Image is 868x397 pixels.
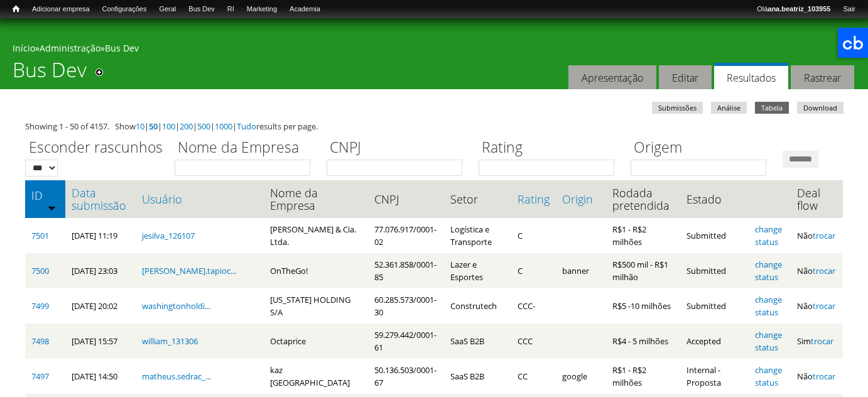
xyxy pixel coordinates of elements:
[755,102,789,114] a: Tabela
[714,63,788,90] a: Resultados
[680,218,749,253] td: Submitted
[444,180,511,218] th: Setor
[606,180,680,218] th: Rodada pretendida
[136,121,144,132] a: 10
[25,137,166,160] label: Esconder rascunhos
[444,253,511,288] td: Lazer e Esportes
[606,359,680,394] td: R$1 - R$2 milhões
[811,335,833,347] a: trocar
[264,253,369,288] td: OnTheGo!
[25,120,843,133] div: Showing 1 - 50 of 4157. Show | | | | | | results per page.
[659,65,712,90] a: Editar
[444,288,511,324] td: Construtech
[182,3,221,16] a: Bus Dev
[680,288,749,324] td: Submitted
[755,364,782,388] a: change status
[142,193,258,205] a: Usuário
[368,288,443,324] td: 60.285.573/0001-30
[31,265,49,276] a: 7500
[31,371,49,382] a: 7497
[680,324,749,359] td: Accepted
[105,42,139,54] a: Bus Dev
[215,121,232,132] a: 1000
[31,230,49,241] a: 7501
[444,359,511,394] td: SaaS B2B
[511,359,556,394] td: CC
[556,359,606,394] td: google
[72,187,129,212] a: Data submissão
[241,3,283,16] a: Marketing
[791,65,854,90] a: Rastrear
[13,42,855,58] div: » »
[813,300,835,312] a: trocar
[606,218,680,253] td: R$1 - R$2 milhões
[368,180,443,218] th: CNPJ
[264,180,369,218] th: Nome da Empresa
[368,218,443,253] td: 77.076.917/0001-02
[791,253,843,288] td: Não
[65,253,136,288] td: [DATE] 23:03
[711,102,747,114] a: Análise
[680,253,749,288] td: Submitted
[142,335,198,347] a: william_131306
[368,359,443,394] td: 50.136.503/0001-67
[568,65,656,90] a: Apresentação
[755,224,782,247] a: change status
[511,324,556,359] td: CCC
[142,230,195,241] a: jesilva_126107
[479,137,622,160] label: Rating
[368,324,443,359] td: 59.279.442/0001-61
[518,193,550,205] a: Rating
[65,288,136,324] td: [DATE] 20:02
[606,253,680,288] td: R$500 mil - R$1 milhão
[837,3,862,16] a: Sair
[368,253,443,288] td: 52.361.858/0001-85
[755,294,782,318] a: change status
[264,288,369,324] td: [US_STATE] HOLDING S/A
[813,230,835,241] a: trocar
[562,193,600,205] a: Origin
[791,359,843,394] td: Não
[65,324,136,359] td: [DATE] 15:57
[149,121,158,132] a: 50
[511,218,556,253] td: C
[264,324,369,359] td: Octaprice
[142,371,211,382] a: matheus.sedrac_...
[142,300,210,312] a: washingtonholdi...
[652,102,703,114] a: Submissões
[768,5,830,13] strong: ana.beatriz_103955
[264,218,369,253] td: [PERSON_NAME] & Cia. Ltda.
[511,288,556,324] td: CCC-
[40,42,100,54] a: Administração
[221,3,241,16] a: RI
[631,137,774,160] label: Origem
[31,189,59,202] a: ID
[13,58,87,89] h1: Bus Dev
[264,359,369,394] td: kaz [GEOGRAPHIC_DATA]
[175,137,318,160] label: Nome da Empresa
[197,121,210,132] a: 500
[31,335,49,347] a: 7498
[791,218,843,253] td: Não
[755,259,782,283] a: change status
[755,329,782,353] a: change status
[13,42,35,54] a: Início
[791,288,843,324] td: Não
[606,324,680,359] td: R$4 - 5 milhões
[142,265,236,276] a: [PERSON_NAME].tapioc...
[511,253,556,288] td: C
[237,121,256,132] a: Tudo
[556,253,606,288] td: banner
[162,121,175,132] a: 100
[283,3,327,16] a: Academia
[6,3,26,15] a: Início
[26,3,96,16] a: Adicionar empresa
[606,288,680,324] td: R$5 -10 milhões
[791,180,843,218] th: Deal flow
[680,359,749,394] td: Internal - Proposta
[65,359,136,394] td: [DATE] 14:50
[96,3,153,16] a: Configurações
[680,180,749,218] th: Estado
[13,4,19,13] span: Início
[797,102,844,114] a: Download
